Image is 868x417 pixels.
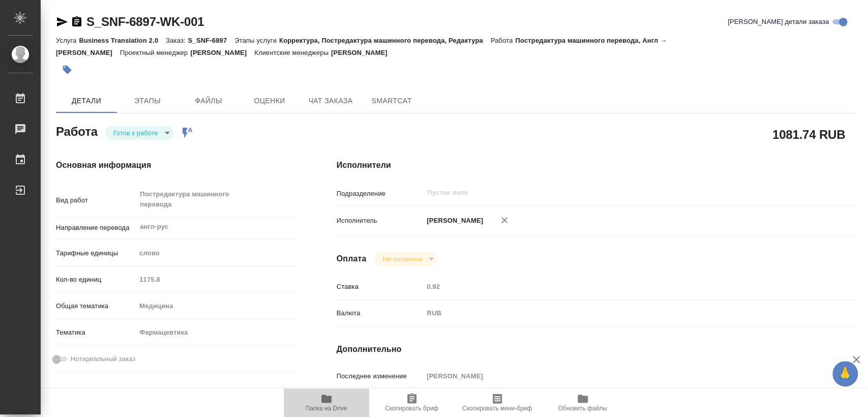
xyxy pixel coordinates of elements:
[62,95,111,107] span: Детали
[56,37,79,44] p: Услуга
[558,405,607,412] span: Обновить файлы
[56,195,136,205] p: Вид работ
[832,361,858,386] button: 🙏
[337,159,857,171] h4: Исполнители
[426,187,789,199] input: Пустое поле
[254,49,331,56] p: Клиентские менеджеры
[71,16,83,28] button: Скопировать ссылку
[423,305,813,322] div: RUB
[105,126,173,140] div: Готов к работе
[234,37,279,44] p: Этапы услуги
[188,37,235,44] p: S_SNF-6897
[337,371,424,381] p: Последнее изменение
[337,282,424,292] p: Ставка
[306,95,355,107] span: Чат заказа
[136,297,295,315] div: Медицина
[337,189,424,199] p: Подразделение
[331,49,395,56] p: [PERSON_NAME]
[284,389,369,417] button: Папка на Drive
[56,122,98,140] h2: Работа
[455,389,540,417] button: Скопировать мини-бриф
[462,405,532,412] span: Скопировать мини-бриф
[379,255,425,263] button: Не оплачена
[56,327,136,338] p: Тематика
[836,363,854,384] span: 🙏
[56,16,68,28] button: Скопировать ссылку для ЯМессенджера
[184,95,233,107] span: Файлы
[56,275,136,285] p: Кол-во единиц
[374,252,437,266] div: Готов к работе
[540,389,625,417] button: Обновить файлы
[385,405,438,412] span: Скопировать бриф
[123,95,172,107] span: Этапы
[306,405,347,412] span: Папка на Drive
[190,49,254,56] p: [PERSON_NAME]
[79,37,166,44] p: Business Translation 2.0
[86,15,204,28] a: S_SNF-6897-WK-001
[56,223,136,233] p: Направление перевода
[423,369,813,383] input: Пустое поле
[245,95,294,107] span: Оценки
[136,324,295,341] div: Фармацевтика
[491,37,516,44] p: Работа
[423,216,483,226] p: [PERSON_NAME]
[279,37,491,44] p: Корректура, Постредактура машинного перевода, Редактура
[367,95,416,107] span: SmartCat
[337,308,424,318] p: Валюта
[120,49,190,56] p: Проектный менеджер
[56,58,78,81] button: Добавить тэг
[337,253,367,265] h4: Оплата
[71,354,135,364] span: Нотариальный заказ
[772,126,845,143] h2: 1081.74 RUB
[56,159,296,171] h4: Основная информация
[166,37,188,44] p: Заказ:
[110,129,161,137] button: Готов к работе
[728,17,829,27] span: [PERSON_NAME] детали заказа
[136,245,295,262] div: слово
[136,272,295,287] input: Пустое поле
[493,209,516,231] button: Удалить исполнителя
[56,301,136,311] p: Общая тематика
[56,248,136,258] p: Тарифные единицы
[337,216,424,226] p: Исполнитель
[369,389,455,417] button: Скопировать бриф
[337,343,857,355] h4: Дополнительно
[423,279,813,294] input: Пустое поле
